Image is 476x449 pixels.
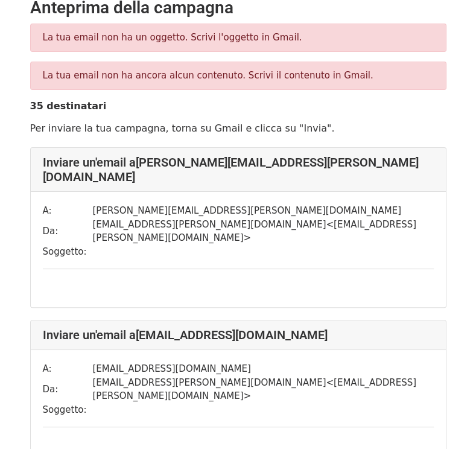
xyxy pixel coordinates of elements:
font: [EMAIL_ADDRESS][PERSON_NAME][DOMAIN_NAME] [92,377,416,402]
font: Inviare un'email a [43,155,136,170]
font: La tua email non ha un oggetto. Scrivi l'oggetto in Gmail. [43,32,302,43]
font: Da: [43,226,59,237]
font: Soggetto: [43,247,87,258]
font: 35 destinatari [30,100,107,112]
font: > [243,391,251,402]
font: La tua email non ha ancora alcun contenuto. Scrivi il contenuto in Gmail. [43,70,373,81]
iframe: Widget di chat [416,391,476,449]
font: > [243,233,251,244]
font: [EMAIL_ADDRESS][PERSON_NAME][DOMAIN_NAME] [92,219,416,244]
font: [EMAIL_ADDRESS][DOMAIN_NAME] [92,363,250,374]
font: [EMAIL_ADDRESS][DOMAIN_NAME] [136,328,328,342]
font: Da: [43,384,59,395]
font: [EMAIL_ADDRESS][PERSON_NAME][DOMAIN_NAME] [92,377,326,388]
font: [PERSON_NAME][EMAIL_ADDRESS][PERSON_NAME][DOMAIN_NAME] [92,205,401,216]
font: Soggetto: [43,405,87,416]
div: Chat widget [416,391,476,449]
font: Inviare un'email a [43,328,136,342]
font: A: [43,205,52,216]
font: [PERSON_NAME][EMAIL_ADDRESS][PERSON_NAME][DOMAIN_NAME] [43,155,419,184]
font: < [326,377,334,388]
font: A: [43,363,52,374]
font: Per inviare la tua campagna, torna su Gmail e clicca su "Invia". [30,123,335,134]
font: [EMAIL_ADDRESS][PERSON_NAME][DOMAIN_NAME] [92,219,326,230]
font: < [326,219,334,230]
